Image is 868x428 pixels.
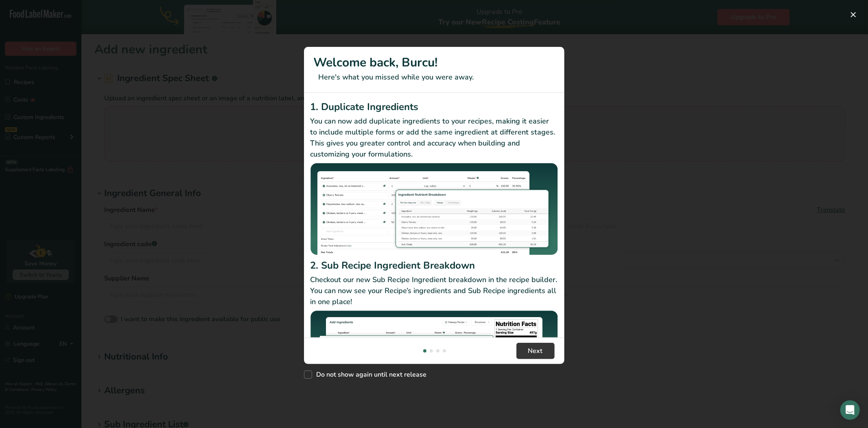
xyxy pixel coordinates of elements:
span: Next [528,346,543,356]
img: Duplicate Ingredients [310,163,558,256]
p: Checkout our new Sub Recipe Ingredient breakdown in the recipe builder. You can now see your Reci... [310,274,558,307]
h2: 2. Sub Recipe Ingredient Breakdown [310,258,558,273]
span: Do not show again until next release [312,371,427,379]
h1: Welcome back, Burcu! [314,53,555,72]
h2: 1. Duplicate Ingredients [310,99,558,114]
button: Next [516,343,555,359]
div: Open Intercom Messenger [840,400,860,420]
p: Here's what you missed while you were away. [314,72,555,83]
img: Sub Recipe Ingredient Breakdown [310,311,558,403]
p: You can now add duplicate ingredients to your recipes, making it easier to include multiple forms... [310,116,558,160]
